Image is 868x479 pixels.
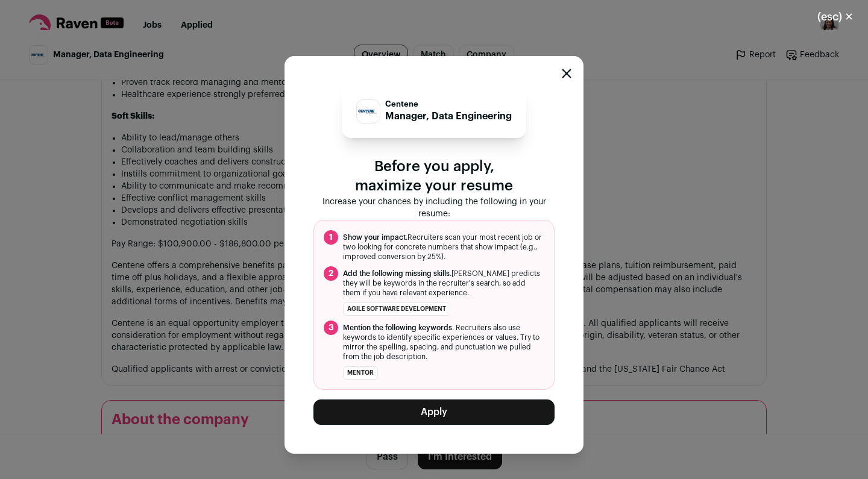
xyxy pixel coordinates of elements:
[343,366,378,380] li: mentor
[385,99,512,109] p: Centene
[357,107,380,116] img: 20c35c38c3067d35adbf4ba372ee32a1a64073cc65f6e2bf32cb7ee620a6c53b.jpg
[324,266,338,281] span: 2
[343,324,452,331] span: Mention the following keywords
[313,399,555,425] button: Apply
[343,234,407,241] span: Show your impact.
[324,321,338,335] span: 3
[313,196,555,220] p: Increase your chances by including the following in your resume:
[343,323,544,362] span: . Recruiters also use keywords to identify specific experiences or values. Try to mirror the spel...
[343,270,451,277] span: Add the following missing skills.
[385,109,512,124] p: Manager, Data Engineering
[343,302,450,316] li: Agile Software Development
[313,157,555,196] p: Before you apply, maximize your resume
[343,269,544,298] span: [PERSON_NAME] predicts they will be keywords in the recruiter's search, so add them if you have r...
[562,69,571,78] button: Close modal
[803,4,868,30] button: Close modal
[324,230,338,245] span: 1
[343,233,544,261] span: Recruiters scan your most recent job or two looking for concrete numbers that show impact (e.g., ...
